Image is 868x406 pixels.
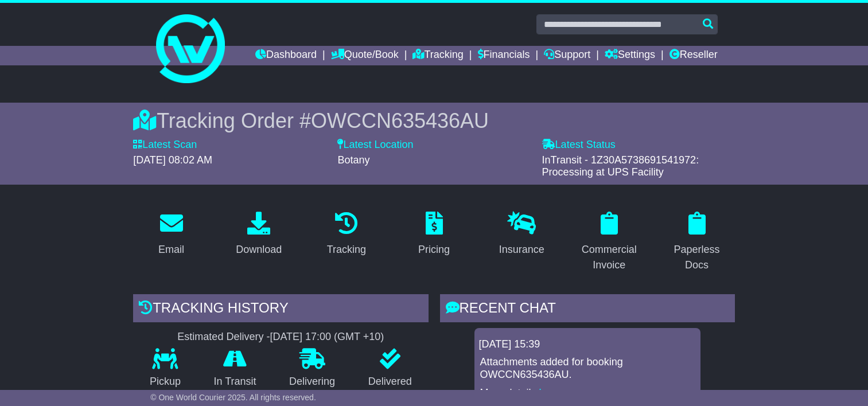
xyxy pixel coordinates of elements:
[440,294,735,325] div: RECENT CHAT
[480,356,695,381] p: Attachments added for booking OWCCN635436AU.
[666,242,727,273] div: Paperless Docs
[337,154,369,166] span: Botany
[411,208,457,261] a: Pricing
[158,242,184,257] div: Email
[542,139,616,151] label: Latest Status
[480,387,695,400] p: More details: .
[352,376,429,388] p: Delivered
[659,208,735,277] a: Paperless Docs
[418,242,450,257] div: Pricing
[311,109,489,132] span: OWCCN635436AU
[670,46,718,65] a: Reseller
[337,139,413,151] label: Latest Location
[331,46,399,65] a: Quote/Book
[544,46,590,65] a: Support
[133,376,197,388] p: Pickup
[539,387,560,399] a: here
[542,154,699,178] span: InTransit - 1Z30A5738691541972: Processing at UPS Facility
[255,46,317,65] a: Dashboard
[605,46,655,65] a: Settings
[197,376,273,388] p: In Transit
[133,108,735,133] div: Tracking Order #
[150,393,316,402] span: © One World Courier 2025. All rights reserved.
[579,242,640,273] div: Commercial Invoice
[479,338,696,351] div: [DATE] 15:39
[133,294,428,325] div: Tracking history
[412,46,463,65] a: Tracking
[236,242,282,257] div: Download
[133,139,197,151] label: Latest Scan
[492,208,552,261] a: Insurance
[478,46,530,65] a: Financials
[133,331,428,343] div: Estimated Delivery -
[133,154,212,166] span: [DATE] 08:02 AM
[320,208,373,261] a: Tracking
[270,331,384,343] div: [DATE] 17:00 (GMT +10)
[327,242,366,257] div: Tracking
[499,242,544,257] div: Insurance
[151,208,192,261] a: Email
[228,208,289,261] a: Download
[571,208,648,277] a: Commercial Invoice
[273,376,352,388] p: Delivering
